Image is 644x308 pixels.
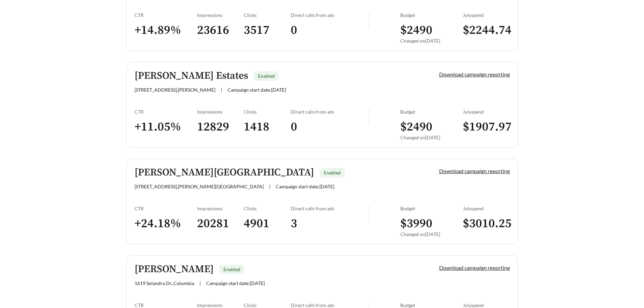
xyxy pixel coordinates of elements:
[463,12,510,18] div: July spend
[197,206,244,211] div: Impressions
[400,38,463,44] div: Changed on [DATE]
[135,12,197,18] div: CTR
[439,168,510,174] a: Download campaign reporting
[126,62,518,148] a: [PERSON_NAME] EstatesEnabled[STREET_ADDRESS],[PERSON_NAME]|Campaign start date:[DATE]Download cam...
[135,119,197,135] h3: + 11.05 %
[400,12,463,18] div: Budget
[400,206,463,211] div: Budget
[291,109,369,115] div: Direct calls from ads
[135,23,197,38] h3: + 14.89 %
[269,184,270,189] span: |
[369,12,369,28] img: line
[135,109,197,115] div: CTR
[228,87,286,93] span: Campaign start date: [DATE]
[244,119,291,135] h3: 1418
[291,302,369,308] div: Direct calls from ads
[197,119,244,135] h3: 12829
[135,206,197,211] div: CTR
[369,109,369,125] img: line
[199,280,201,286] span: |
[291,23,369,38] h3: 0
[197,302,244,308] div: Impressions
[135,87,215,93] span: [STREET_ADDRESS] , [PERSON_NAME]
[206,280,265,286] span: Campaign start date: [DATE]
[223,266,240,272] span: Enabled
[400,109,463,115] div: Budget
[463,206,510,211] div: July spend
[400,231,463,237] div: Changed on [DATE]
[291,12,369,18] div: Direct calls from ads
[135,216,197,231] h3: + 24.18 %
[126,159,518,244] a: [PERSON_NAME][GEOGRAPHIC_DATA]Enabled[STREET_ADDRESS],[PERSON_NAME][GEOGRAPHIC_DATA]|Campaign sta...
[244,302,291,308] div: Clicks
[291,206,369,211] div: Direct calls from ads
[244,216,291,231] h3: 4901
[135,302,197,308] div: CTR
[439,71,510,77] a: Download campaign reporting
[276,184,334,189] span: Campaign start date: [DATE]
[197,12,244,18] div: Impressions
[463,302,510,308] div: July spend
[400,302,463,308] div: Budget
[400,119,463,135] h3: $ 2490
[463,216,510,231] h3: $ 3010.25
[324,170,341,175] span: Enabled
[291,119,369,135] h3: 0
[463,119,510,135] h3: $ 1907.97
[135,184,264,189] span: [STREET_ADDRESS] , [PERSON_NAME][GEOGRAPHIC_DATA]
[135,280,194,286] span: 1619 Solandra Dr. , Columbia
[221,87,222,93] span: |
[197,216,244,231] h3: 20281
[439,264,510,271] a: Download campaign reporting
[244,12,291,18] div: Clicks
[400,216,463,231] h3: $ 3990
[197,23,244,38] h3: 23616
[291,216,369,231] h3: 3
[258,73,275,79] span: Enabled
[197,109,244,115] div: Impressions
[244,23,291,38] h3: 3517
[400,135,463,140] div: Changed on [DATE]
[135,70,248,81] h5: [PERSON_NAME] Estates
[135,167,314,178] h5: [PERSON_NAME][GEOGRAPHIC_DATA]
[463,109,510,115] div: July spend
[369,206,369,222] img: line
[244,109,291,115] div: Clicks
[400,23,463,38] h3: $ 2490
[244,206,291,211] div: Clicks
[135,264,214,275] h5: [PERSON_NAME]
[463,23,510,38] h3: $ 2244.74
